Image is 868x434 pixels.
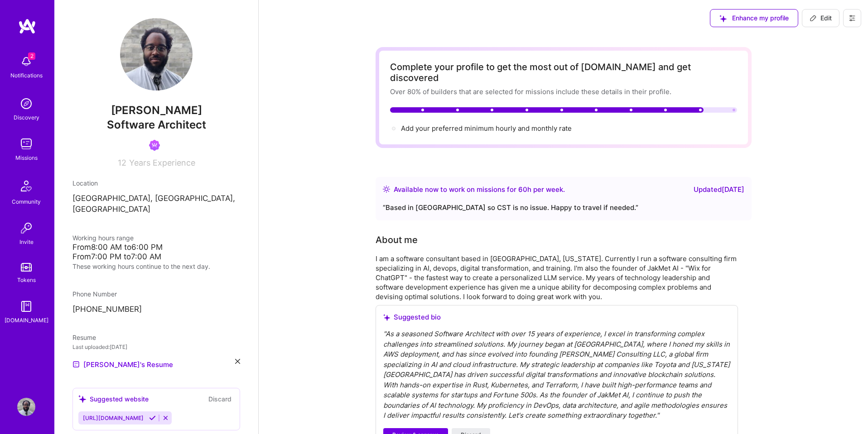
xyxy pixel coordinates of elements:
[72,193,240,215] p: [GEOGRAPHIC_DATA], [GEOGRAPHIC_DATA], [GEOGRAPHIC_DATA]
[206,394,234,404] button: Discard
[72,262,240,271] div: These working hours continue to the next day.
[390,62,737,83] div: Complete your profile to get the most out of [DOMAIN_NAME] and get discovered
[72,290,117,298] span: Phone Number
[120,18,193,91] img: User Avatar
[72,243,240,252] div: From 8:00 AM to 6:00 PM
[83,415,144,421] span: [URL][DOMAIN_NAME]
[72,178,240,188] div: Location
[383,202,744,213] div: “ Based in [GEOGRAPHIC_DATA] so CST is no issue. Happy to travel if needed. ”
[18,18,36,34] img: logo
[149,415,156,421] i: Accept
[78,394,149,404] div: Suggested website
[72,359,173,370] a: [PERSON_NAME]'s Resume
[810,14,832,23] span: Edit
[72,304,240,315] p: [PHONE_NUMBER]
[129,158,195,167] span: Years Experience
[78,395,86,403] i: icon SuggestedTeams
[15,398,38,416] a: User Avatar
[383,329,730,421] div: " As a seasoned Software Architect with over 15 years of experience, I excel in transforming comp...
[15,153,38,162] div: Missions
[72,104,240,117] span: [PERSON_NAME]
[72,234,134,242] span: Working hours range
[118,158,126,167] span: 12
[390,87,737,96] div: Over 80% of builders that are selected for missions include these details in their profile.
[21,263,32,272] img: tokens
[149,140,160,151] img: Been on Mission
[72,252,240,262] div: From 7:00 PM to 7:00 AM
[17,398,35,416] img: User Avatar
[802,9,839,27] button: Edit
[12,197,41,206] div: Community
[17,52,35,71] img: bell
[401,124,572,133] span: Add your preferred minimum hourly and monthly rate
[28,52,35,60] span: 2
[5,315,48,325] div: [DOMAIN_NAME]
[162,415,169,421] i: Reject
[376,254,738,301] div: I am a software consultant based in [GEOGRAPHIC_DATA], [US_STATE]. Currently I run a software con...
[14,113,39,122] div: Discovery
[383,313,730,322] div: Suggested bio
[72,342,240,352] div: Last uploaded: [DATE]
[17,275,36,285] div: Tokens
[17,95,35,113] img: discovery
[235,359,240,364] i: icon Close
[17,135,35,153] img: teamwork
[72,361,80,368] img: Resume
[394,184,565,195] div: Available now to work on missions for h per week .
[10,71,43,80] div: Notifications
[17,219,35,237] img: Invite
[383,314,390,321] i: icon SuggestedTeams
[694,184,744,195] div: Updated [DATE]
[17,297,35,315] img: guide book
[383,186,390,193] img: Availability
[15,175,37,197] img: Community
[72,334,96,341] span: Resume
[19,237,34,247] div: Invite
[376,233,418,247] div: About me
[107,118,206,131] span: Software Architect
[518,185,527,194] span: 60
